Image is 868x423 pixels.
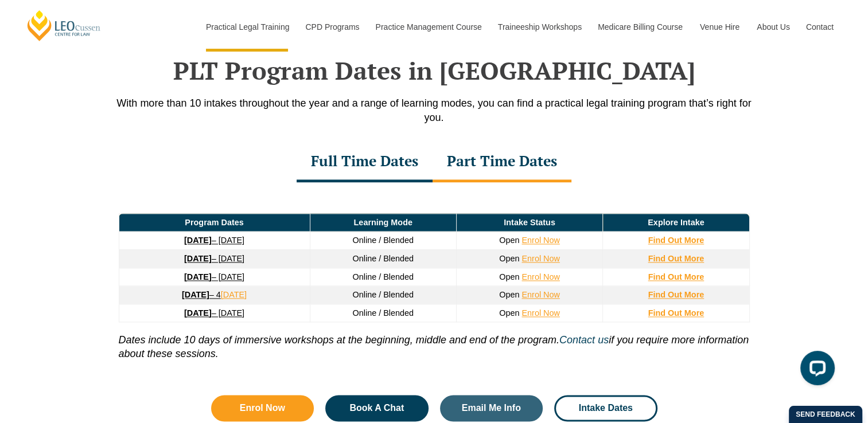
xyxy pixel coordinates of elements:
[648,236,704,245] a: Find Out More
[352,272,413,281] span: Online / Blended
[499,236,519,245] span: Open
[211,395,314,421] a: Enrol Now
[797,2,842,52] a: Contact
[184,308,212,318] strong: [DATE]
[119,322,750,361] p: . if you require more information about these sessions.
[433,142,571,182] div: Part Time Dates
[579,404,633,413] span: Intake Dates
[521,254,559,263] a: Enrol Now
[521,272,559,281] a: Enrol Now
[440,395,543,421] a: Email Me Info
[603,213,749,232] td: Explore Intake
[184,254,212,263] strong: [DATE]
[791,346,839,394] iframe: LiveChat chat widget
[499,290,519,299] span: Open
[648,308,704,318] a: Find Out More
[184,236,244,245] a: [DATE]– [DATE]
[184,254,244,263] a: [DATE]– [DATE]
[310,213,456,232] td: Learning Mode
[352,254,413,263] span: Online / Blended
[489,2,589,52] a: Traineeship Workshops
[499,308,519,318] span: Open
[325,395,429,421] a: Book A Chat
[184,272,212,281] strong: [DATE]
[119,213,310,232] td: Program Dates
[184,236,212,245] strong: [DATE]
[297,142,433,182] div: Full Time Dates
[221,290,247,299] a: [DATE]
[367,2,489,52] a: Practice Management Course
[648,290,704,299] a: Find Out More
[521,308,559,318] a: Enrol Now
[589,2,691,52] a: Medicare Billing Course
[352,236,413,245] span: Online / Blended
[26,9,102,42] a: [PERSON_NAME] Centre for Law
[182,290,221,299] a: [DATE]– 4
[297,2,367,52] a: CPD Programs
[456,213,602,232] td: Intake Status
[521,290,559,299] a: Enrol Now
[748,2,797,52] a: About Us
[349,404,404,413] span: Book A Chat
[521,236,559,245] a: Enrol Now
[107,56,761,85] h2: PLT Program Dates in [GEOGRAPHIC_DATA]
[184,308,244,318] a: [DATE]– [DATE]
[462,404,521,413] span: Email Me Info
[554,395,657,421] a: Intake Dates
[499,254,519,263] span: Open
[352,308,413,318] span: Online / Blended
[648,254,704,263] a: Find Out More
[240,404,285,413] span: Enrol Now
[119,334,556,346] i: Dates include 10 days of immersive workshops at the beginning, middle and end of the program
[107,96,761,125] p: With more than 10 intakes throughout the year and a range of learning modes, you can find a pract...
[352,290,413,299] span: Online / Blended
[197,2,297,52] a: Practical Legal Training
[499,272,519,281] span: Open
[691,2,748,52] a: Venue Hire
[648,272,704,281] a: Find Out More
[559,334,609,346] a: Contact us
[184,272,244,281] a: [DATE]– [DATE]
[182,290,209,299] strong: [DATE]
